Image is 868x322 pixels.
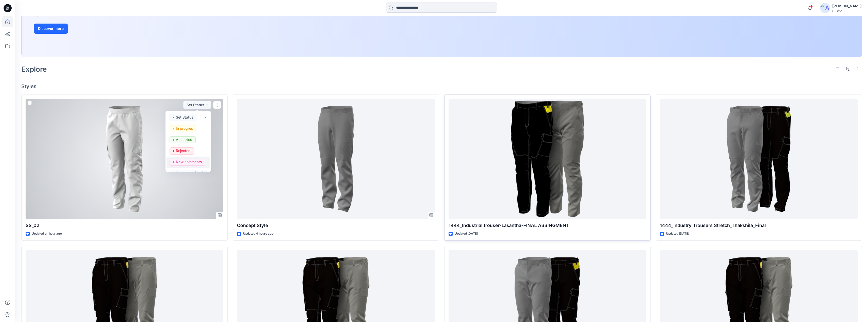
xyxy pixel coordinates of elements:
p: New Label (test) [176,170,204,176]
p: Concept Style [237,222,435,229]
button: Discover more [34,24,68,34]
h4: Styles [21,83,862,89]
img: avatar [820,3,830,13]
p: Updated [DATE] [455,231,478,236]
a: SS_02 [26,99,223,219]
p: Updated 4 hours ago [243,231,273,236]
p: 1444_Industry Trousers Stretch_Thakshila_Final [660,222,858,229]
p: In progres [176,125,193,132]
p: Accepted [176,136,192,143]
div: [PERSON_NAME] [832,3,862,9]
p: SS_02 [26,222,223,229]
p: Updated [DATE] [666,231,689,236]
p: New comments [176,159,202,165]
p: 1444_Industrial trouser-Lasantha-FINAL ASSINGMENT [449,222,646,229]
p: Rejected [176,147,191,154]
h2: Explore [21,65,47,73]
a: 1444_Industrial trouser-Lasantha-FINAL ASSINGMENT [449,99,646,219]
a: 1444_Industry Trousers Stretch_Thakshila_Final [660,99,858,219]
a: Concept Style [237,99,435,219]
p: Set Status [176,114,193,121]
a: Discover more [34,24,148,34]
div: Guston [832,9,862,13]
p: Updated an hour ago [32,231,62,236]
